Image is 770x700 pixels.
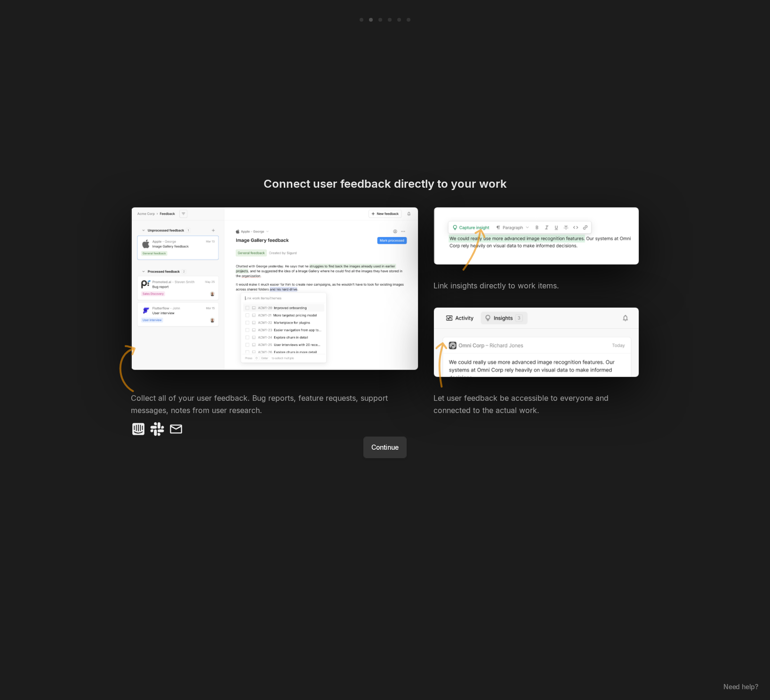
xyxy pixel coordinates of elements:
[112,345,147,392] img: svg%3e
[131,207,418,370] img: feedback_screen_20231102.png
[433,207,639,265] img: link_insights_20231102.png
[131,392,418,437] div: Collect all of your user feedback. Bug reports, feature requests, support messages, notes from us...
[363,437,406,458] button: Continue
[433,392,639,437] div: Let user feedback be accessible to everyone and connected to the actual work.
[450,227,494,271] img: svg%3e
[435,342,448,388] img: svg%3e
[433,280,639,292] div: Link insights directly to work items.
[433,307,639,377] img: insights_tab_20231102.png
[719,680,763,693] button: Need help?
[264,176,507,192] div: Connect user feedback directly to your work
